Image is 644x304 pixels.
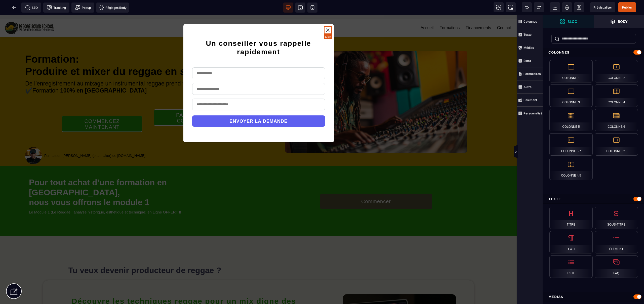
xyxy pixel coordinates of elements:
[324,11,332,19] a: Close
[506,2,516,12] span: Capture d'écran
[188,22,329,44] h2: Un conseiller vous rappelle rapidement
[47,5,66,10] span: Tracking
[517,80,543,94] span: Autre
[524,85,532,89] strong: Autre
[543,292,644,301] div: Médias
[307,3,317,13] span: Voir mobile
[543,15,594,28] span: Ouvrir les blocs
[75,5,91,10] span: Popup
[517,94,543,107] span: Paiement
[534,2,544,12] span: Rétablir
[543,145,548,160] span: Afficher les vues
[550,2,560,12] span: Importer
[549,84,593,107] div: Colonne 3
[517,67,543,80] span: Formulaires
[517,41,543,54] span: Médias
[524,111,542,115] strong: Personnalisé
[524,46,534,50] strong: Médias
[590,2,615,12] span: Aperçu
[622,6,632,9] span: Publier
[522,2,532,12] span: Défaire
[549,158,593,180] div: Colonne 4/5
[595,255,638,278] div: FAQ
[524,72,541,76] strong: Formulaires
[99,5,127,10] span: Réglages Body
[593,6,612,9] span: Prévisualiser
[594,15,644,28] span: Ouvrir les calques
[568,20,577,23] strong: Bloc
[43,3,69,13] span: Code de suivi
[524,20,537,23] strong: Colonnes
[283,3,293,13] span: Voir bureau
[524,33,532,36] strong: Texte
[96,3,129,13] span: Favicon
[517,15,543,28] span: Colonnes
[574,2,584,12] span: Enregistrer
[549,133,593,156] div: Colonne 3/7
[549,109,593,131] div: Colonne 5
[71,3,94,13] span: Créer une alerte modale
[549,207,593,229] div: Titre
[543,48,644,57] div: Colonnes
[595,207,638,229] div: Sous-titre
[295,3,305,13] span: Voir tablette
[595,84,638,107] div: Colonne 4
[595,109,638,131] div: Colonne 6
[549,231,593,253] div: Texte
[595,133,638,156] div: Colonne 7/3
[562,2,572,12] span: Nettoyage
[517,107,543,120] span: Personnalisé
[517,54,543,67] span: Extra
[543,194,644,204] div: Texte
[9,3,19,13] span: Retour
[524,98,537,102] strong: Paiement
[549,255,593,278] div: Liste
[192,100,325,112] button: ENVOYER LA DEMANDE
[517,28,543,41] span: Texte
[595,231,638,253] div: Élément
[618,2,636,12] span: Enregistrer le contenu
[21,3,41,13] span: Métadata SEO
[618,20,628,23] strong: Body
[595,60,638,82] div: Colonne 2
[524,59,531,63] strong: Extra
[25,5,38,10] span: SEO
[549,60,593,82] div: Colonne 1
[494,2,504,12] span: Voir les composants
